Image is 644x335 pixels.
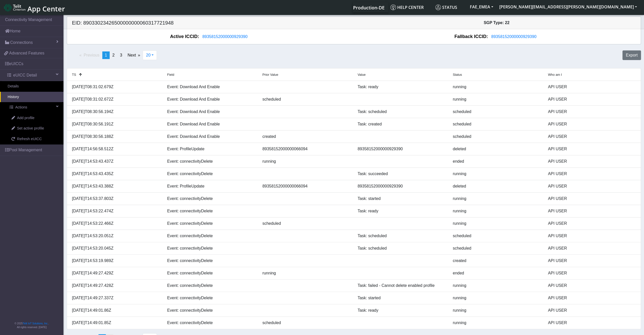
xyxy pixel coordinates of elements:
div: [DATE]T14:53:22.466Z [68,220,163,227]
div: API USER [544,196,639,202]
div: Event: Download And Enable [163,121,259,127]
div: API USER [544,171,639,177]
div: scheduled [449,245,544,251]
div: Task: ready [354,84,449,90]
span: Actions [15,105,27,110]
div: ended [449,158,544,164]
div: Event: connectivityDelete [163,307,259,313]
div: running [259,270,354,276]
div: [DATE]T14:53:20.051Z [68,233,163,239]
div: [DATE]T14:49:27.337Z [68,295,163,301]
div: running [259,158,354,164]
div: [DATE]T14:53:19.989Z [68,258,163,264]
span: eUICC Detail [13,72,37,78]
span: Connections [10,40,33,46]
div: [DATE]T14:53:22.474Z [68,208,163,214]
div: Task: scheduled [354,109,449,115]
button: FAE_EMEA [467,2,496,11]
h5: EID: 89033023426500000000060317721948 [68,20,354,26]
div: scheduled [449,109,544,115]
button: [PERSON_NAME][EMAIL_ADDRESS][PERSON_NAME][DOMAIN_NAME] [496,2,640,11]
div: running [449,320,544,326]
img: logo-telit-cinterion-gw-new.png [4,4,25,12]
div: API USER [544,121,639,127]
span: Field [167,73,174,77]
a: Help center [388,2,433,12]
div: Event: connectivityDelete [163,245,259,251]
div: [DATE]T14:53:43.437Z [68,158,163,164]
div: API USER [544,158,639,164]
div: running [449,283,544,289]
span: Active ICCID: [170,33,199,40]
span: 1 [105,53,107,57]
div: Event: connectivityDelete [163,220,259,227]
div: API USER [544,283,639,289]
span: Value [358,73,366,77]
div: Event: Download And Enable [163,84,259,90]
div: Event: Download And Enable [163,96,259,102]
div: [DATE]T14:53:37.803Z [68,196,163,202]
a: Next page [125,51,143,59]
a: App Center [4,2,64,13]
div: Event: Download And Enable [163,134,259,140]
div: Task: started [354,295,449,301]
button: Export [622,50,641,60]
div: [DATE]T14:53:43.435Z [68,171,163,177]
span: 89358152000000929390 [491,34,536,39]
div: Event: ProfileUpdate [163,146,259,152]
div: Event: connectivityDelete [163,233,259,239]
div: API USER [544,270,639,276]
span: Status [453,73,462,77]
div: Event: ProfileUpdate [163,183,259,189]
span: Help center [390,5,424,10]
div: running [449,307,544,313]
span: 2 [112,53,115,57]
span: Set active profile [17,126,44,131]
img: knowledge.svg [390,5,396,10]
span: 20 [146,53,151,57]
span: Who am I [548,73,562,77]
span: App Center [27,4,65,13]
div: Task: scheduled [354,233,449,239]
div: API USER [544,146,639,152]
span: SGP Type: 22 [484,21,509,25]
img: status.svg [435,5,441,10]
button: 89358152000000929390 [488,33,540,40]
ul: Pagination [67,51,143,59]
div: API USER [544,245,639,251]
div: API USER [544,233,639,239]
div: [DATE]T14:49:01.86Z [68,307,163,313]
a: Refresh eUICC [4,134,63,144]
div: scheduled [449,134,544,140]
div: Task: scheduled [354,245,449,251]
div: Task: started [354,196,449,202]
div: Event: connectivityDelete [163,158,259,164]
div: [DATE]T08:30:56.194Z [68,109,163,115]
div: 89358152000000929390 [354,183,449,189]
div: API USER [544,320,639,326]
div: [DATE]T14:49:01.85Z [68,320,163,326]
div: [DATE]T08:30:56.191Z [68,121,163,127]
div: running [449,171,544,177]
div: Event: connectivityDelete [163,208,259,214]
div: API USER [544,220,639,227]
div: [DATE]T14:49:27.429Z [68,270,163,276]
a: Actions [2,102,63,113]
div: API USER [544,258,639,264]
div: [DATE]T14:53:43.388Z [68,183,163,189]
div: scheduled [259,96,354,102]
div: API USER [544,183,639,189]
div: Event: connectivityDelete [163,283,259,289]
div: API USER [544,134,639,140]
span: Add profile [17,115,35,121]
div: Event: connectivityDelete [163,270,259,276]
div: deleted [449,183,544,189]
div: 89358152000000066094 [259,183,354,189]
span: Refresh eUICC [17,136,42,142]
div: [DATE]T08:30:56.188Z [68,134,163,140]
span: TS [72,73,76,77]
div: Task: ready [354,208,449,214]
a: eUICC Detail [2,70,63,81]
a: Your current platform instance [353,2,384,12]
button: 89358152000000929390 [199,33,251,40]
